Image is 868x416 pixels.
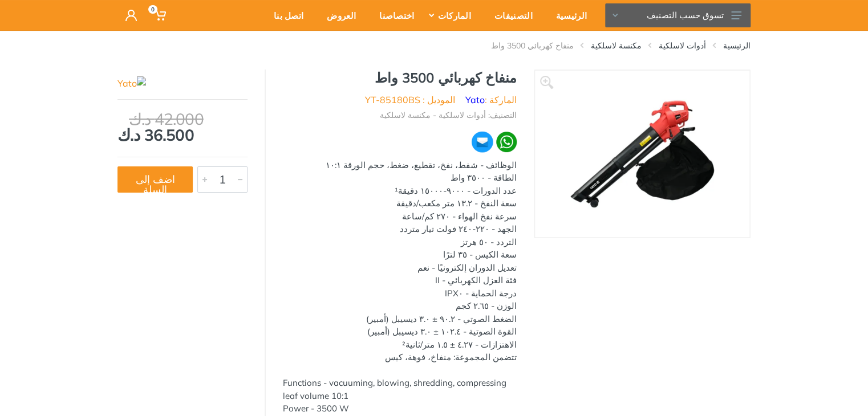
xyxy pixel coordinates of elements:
[541,3,595,27] div: الرئيسية
[422,3,478,27] div: الماركات
[364,3,422,27] div: اختصاصنا
[479,3,541,27] div: التصنيفات
[465,93,517,107] li: الماركة :
[570,82,714,226] img: Royal Tools - منفاخ كهربائي 3500 واط
[659,40,706,51] a: أدوات لاسلكية
[465,94,485,105] a: Yato
[591,40,642,51] a: مكنسة لاسلكية
[474,40,574,51] li: منفاخ كهربائي 3500 واط
[365,93,455,107] li: الموديل : YT-85180BS
[117,40,751,51] nav: breadcrumb
[117,76,146,90] img: Yato
[605,3,751,27] button: تسوق حسب التصنيف
[117,166,193,193] button: اضف إلى السلة
[129,111,248,127] div: 42.000 د.ك
[311,3,364,27] div: العروض
[148,5,157,14] span: 0
[283,70,517,86] h1: منفاخ كهربائي 3500 واط
[258,3,311,27] div: اتصل بنا
[470,130,493,153] img: ma.webp
[117,111,248,143] div: 36.500 د.ك
[496,132,517,153] img: wa.webp
[380,109,517,121] li: التصنيف: أدوات لاسلكية - مكنسة لاسلكية
[723,40,751,51] a: الرئيسية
